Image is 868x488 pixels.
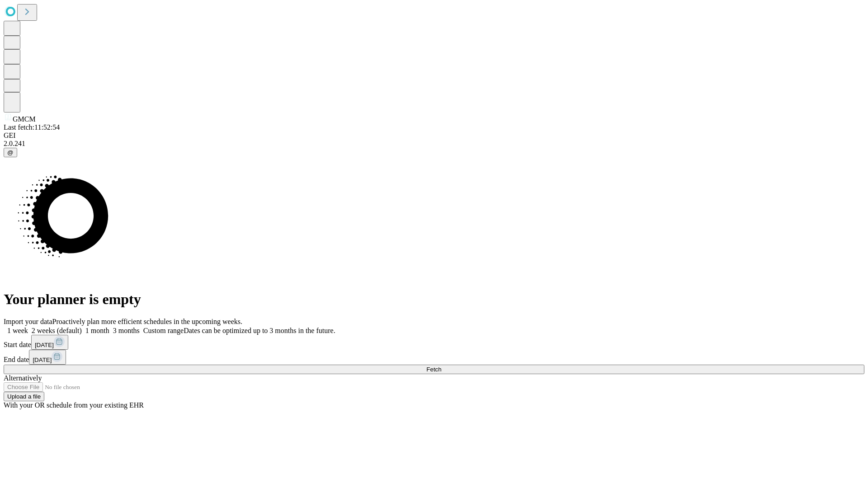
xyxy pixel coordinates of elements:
[85,327,109,334] span: 1 month
[4,131,864,140] div: GEI
[4,291,864,308] h1: Your planner is empty
[4,350,864,365] div: End date
[4,365,864,374] button: Fetch
[13,115,36,123] span: GMCM
[7,149,14,156] span: @
[113,327,140,334] span: 3 months
[4,140,864,148] div: 2.0.241
[426,366,441,373] span: Fetch
[4,401,144,409] span: With your OR schedule from your existing EHR
[33,357,52,363] span: [DATE]
[32,327,82,334] span: 2 weeks (default)
[52,318,242,325] span: Proactively plan more efficient schedules in the upcoming weeks.
[4,392,44,401] button: Upload a file
[143,327,184,334] span: Custom range
[31,335,68,350] button: [DATE]
[35,342,54,348] span: [DATE]
[184,327,335,334] span: Dates can be optimized up to 3 months in the future.
[29,350,66,365] button: [DATE]
[4,148,17,157] button: @
[4,318,52,325] span: Import your data
[7,327,28,334] span: 1 week
[4,123,60,131] span: Last fetch: 11:52:54
[4,335,864,350] div: Start date
[4,374,42,382] span: Alternatively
